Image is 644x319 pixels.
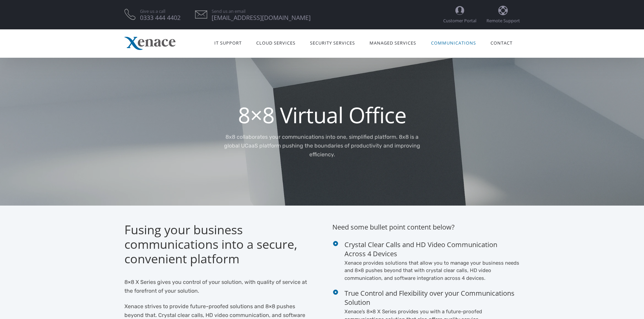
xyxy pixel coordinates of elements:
[124,37,175,50] img: Xenace
[207,32,249,53] a: IT Support
[424,32,483,53] a: Communications
[223,104,421,126] h1: 8×8 Virtual Office
[124,279,307,294] span: 8×8 X Series gives you control of your solution, with quality of service at the forefront of your...
[344,289,520,307] h4: True Control and Flexibility over your Communications Solution
[140,9,181,20] a: Give us a call 0333 444 4402
[212,9,311,20] a: Send us an email [EMAIL_ADDRESS][DOMAIN_NAME]
[140,9,181,14] span: Give us a call
[344,259,520,282] p: Xenace provides solutions that allow you to manage your business needs and 8×8 pushes beyond that...
[140,16,181,20] span: 0333 444 4402
[362,32,424,53] a: Managed Services
[332,222,520,240] h4: Need some bullet point content below?
[223,133,421,159] p: 8x8 collaborates your communications into one, simplified platform. 8x8 is a global UCaaS platfor...
[344,240,520,258] h4: Crystal Clear Calls and HD Video Communication Across 4 Devices
[212,16,311,20] span: [EMAIL_ADDRESS][DOMAIN_NAME]
[249,32,303,53] a: Cloud Services
[124,222,312,266] h2: Fusing your business communications into a secure, convenient platform
[212,9,311,14] span: Send us an email
[483,32,520,53] a: Contact
[303,32,362,53] a: Security Services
